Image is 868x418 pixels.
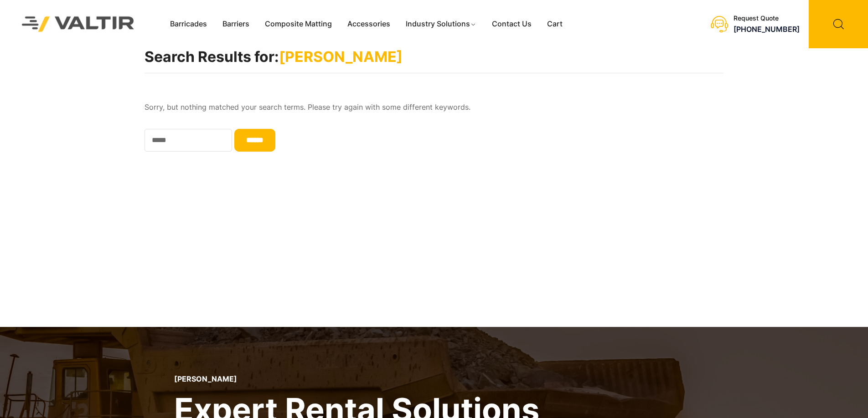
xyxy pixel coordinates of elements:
a: Contact Us [484,17,539,31]
a: Barriers [215,17,257,31]
span: [PERSON_NAME] [279,48,403,66]
p: [PERSON_NAME] [174,375,539,383]
h1: Search Results for: [145,48,723,73]
a: Barricades [162,17,215,31]
a: Composite Matting [257,17,340,31]
a: Accessories [340,17,398,31]
img: Valtir Rentals [10,5,146,43]
a: [PHONE_NUMBER] [734,25,800,34]
p: Sorry, but nothing matched your search terms. Please try again with some different keywords. [145,101,723,114]
div: Request Quote [734,15,800,22]
a: Cart [539,17,570,31]
a: Industry Solutions [398,17,484,31]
